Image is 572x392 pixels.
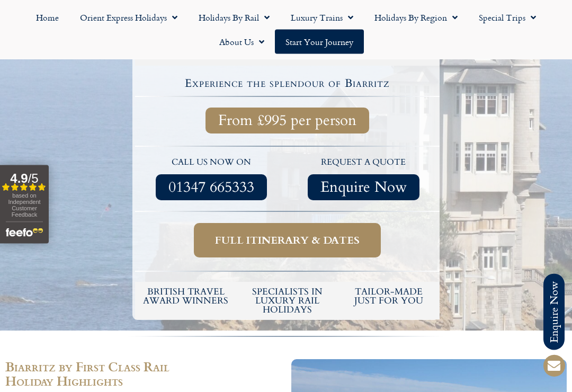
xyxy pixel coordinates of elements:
[188,5,280,30] a: Holidays by Rail
[5,360,281,374] h2: Biarritz by First Class Rail
[275,30,364,54] a: Start your Journey
[5,5,567,54] nav: Menu
[468,5,547,30] a: Special Trips
[293,156,435,170] p: request a quote
[156,175,267,201] a: 01347 665333
[25,5,69,30] a: Home
[320,181,407,194] span: Enquire Now
[343,288,434,306] h5: tailor-made just for you
[5,374,281,388] h2: Holiday Highlights
[194,224,381,258] a: Full itinerary & dates
[242,288,333,315] h6: Specialists in luxury rail holidays
[308,175,419,201] a: Enquire Now
[168,181,254,194] span: 01347 665333
[280,5,364,30] a: Luxury Trains
[215,234,360,247] span: Full itinerary & dates
[218,114,356,128] span: From £995 per person
[140,288,231,306] h5: British Travel Award winners
[137,78,438,90] h4: Experience the splendour of Biarritz
[364,5,468,30] a: Holidays by Region
[140,156,282,170] p: call us now on
[205,108,369,134] a: From £995 per person
[69,5,188,30] a: Orient Express Holidays
[209,30,275,54] a: About Us
[243,25,333,59] h2: 4 nights in [GEOGRAPHIC_DATA] at a highly-rated 4-star hotel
